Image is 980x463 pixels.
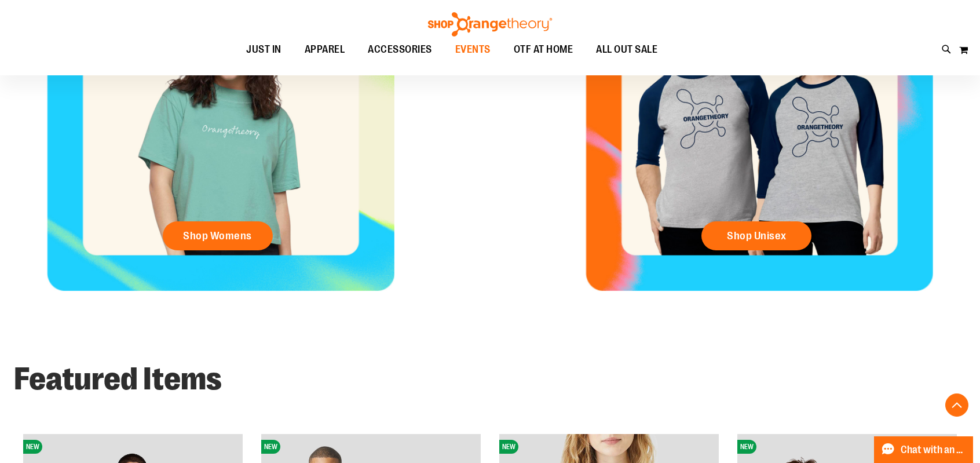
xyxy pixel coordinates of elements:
[163,221,273,250] a: Shop Womens
[499,440,518,454] span: NEW
[305,37,345,63] span: APPAREL
[945,393,968,417] button: Back To Top
[701,221,811,250] a: Shop Unisex
[23,440,42,454] span: NEW
[596,37,657,63] span: ALL OUT SALE
[514,37,573,63] span: OTF AT HOME
[455,37,491,63] span: EVENTS
[261,440,280,454] span: NEW
[426,12,554,37] img: Shop Orangetheory
[246,37,281,63] span: JUST IN
[368,37,432,63] span: ACCESSORIES
[737,440,756,454] span: NEW
[901,444,966,455] span: Chat with an Expert
[874,436,974,463] button: Chat with an Expert
[183,229,252,242] span: Shop Womens
[14,361,222,397] strong: Featured Items
[727,229,787,242] span: Shop Unisex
